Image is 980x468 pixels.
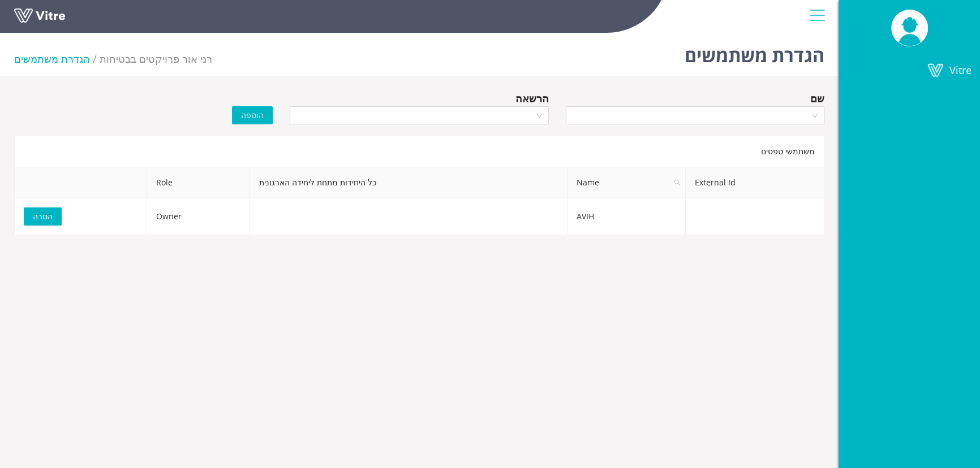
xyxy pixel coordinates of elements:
[568,167,685,198] span: Name
[14,51,100,67] li: הגדרת משתמשים
[147,167,250,198] th: Role
[24,207,62,226] button: הסרה
[14,136,824,167] div: משתמשי טפסים
[669,167,685,198] span: search
[156,211,182,222] span: Owner
[232,106,273,124] button: הוספה
[685,28,824,76] h1: הגדרת משתמשים
[949,63,972,77] span: Vitre
[515,90,549,106] div: הרשאה
[33,210,53,223] span: הסרה
[686,167,824,198] th: External Id
[810,90,824,106] div: שם
[839,57,980,84] a: Vitre
[568,198,685,235] td: AVIH
[891,10,928,46] img: UserPic.png
[250,167,568,198] th: כל היחידות מתחת ליחידה הארגונית
[674,179,681,186] span: search
[100,52,212,66] span: 264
